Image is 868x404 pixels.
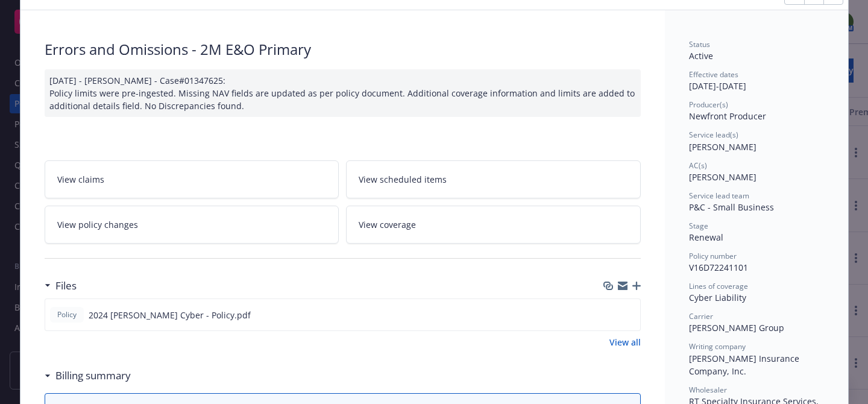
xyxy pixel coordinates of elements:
[45,69,641,117] div: [DATE] - [PERSON_NAME] - Case#01347625: Policy limits were pre-ingested. Missing NAV fields are u...
[689,281,748,291] span: Lines of coverage
[689,385,727,395] span: Wholesaler
[689,141,756,153] span: [PERSON_NAME]
[57,218,138,231] span: View policy changes
[55,278,77,294] h3: Files
[689,291,824,304] div: Cyber Liability
[359,218,416,231] span: View coverage
[689,221,708,231] span: Stage
[689,251,737,261] span: Policy number
[689,191,749,201] span: Service lead team
[55,309,79,320] span: Policy
[45,160,339,198] a: View claims
[624,309,635,321] button: preview file
[689,69,738,80] span: Effective dates
[689,110,766,122] span: Newfront Producer
[689,353,802,377] span: [PERSON_NAME] Insurance Company, Inc.
[346,160,641,198] a: View scheduled items
[689,39,710,49] span: Status
[45,206,339,244] a: View policy changes
[346,206,641,244] a: View coverage
[45,368,131,383] div: Billing summary
[605,309,615,321] button: download file
[689,262,748,273] span: V16D72241101
[689,130,738,140] span: Service lead(s)
[689,99,728,110] span: Producer(s)
[689,311,713,321] span: Carrier
[57,173,104,186] span: View claims
[45,278,77,294] div: Files
[689,201,774,213] span: P&C - Small Business
[689,171,756,183] span: [PERSON_NAME]
[689,50,713,62] span: Active
[689,160,707,171] span: AC(s)
[689,341,746,352] span: Writing company
[359,173,447,186] span: View scheduled items
[689,69,824,92] div: [DATE] - [DATE]
[55,368,131,383] h3: Billing summary
[689,322,784,333] span: [PERSON_NAME] Group
[89,309,251,321] span: 2024 [PERSON_NAME] Cyber - Policy.pdf
[45,39,641,60] div: Errors and Omissions - 2M E&O Primary
[689,232,723,243] span: Renewal
[609,336,641,349] a: View all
